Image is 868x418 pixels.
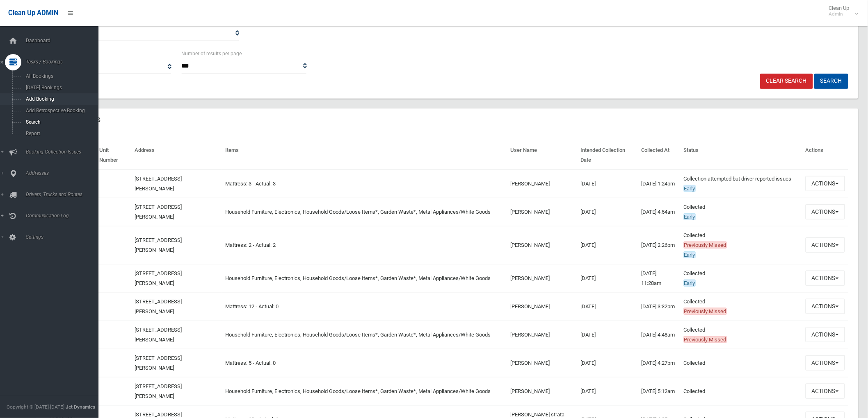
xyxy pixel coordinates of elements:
[806,176,845,191] button: Actions
[681,198,802,226] td: Collected
[8,9,58,17] span: Clean Up ADMIN
[222,349,507,377] td: Mattress: 5 - Actual: 0
[638,141,681,169] th: Collected At
[684,280,696,287] span: Early
[181,49,242,58] label: Number of results per page
[577,226,638,264] td: [DATE]
[577,377,638,405] td: [DATE]
[806,237,845,253] button: Actions
[577,292,638,321] td: [DATE]
[507,226,577,264] td: [PERSON_NAME]
[23,73,98,79] span: All Bookings
[638,349,681,377] td: [DATE] 4:27pm
[23,131,98,136] span: Report
[638,292,681,321] td: [DATE] 3:32pm
[577,141,638,169] th: Intended Collection Date
[825,5,858,17] span: Clean Up
[23,59,105,65] span: Tasks / Bookings
[681,349,802,377] td: Collected
[66,404,95,410] strong: Jet Dynamics
[507,321,577,349] td: [PERSON_NAME]
[681,321,802,349] td: Collected
[23,38,105,43] span: Dashboard
[222,141,507,169] th: Items
[802,141,848,169] th: Actions
[806,355,845,371] button: Actions
[135,383,182,399] a: [STREET_ADDRESS][PERSON_NAME]
[681,377,802,405] td: Collected
[638,264,681,292] td: [DATE] 11:28am
[507,377,577,405] td: [PERSON_NAME]
[23,119,98,125] span: Search
[7,404,64,410] span: Copyright © [DATE]-[DATE]
[829,11,850,17] small: Admin
[577,169,638,198] td: [DATE]
[684,308,727,315] span: Previously Missed
[507,169,577,198] td: [PERSON_NAME]
[135,204,182,220] a: [STREET_ADDRESS][PERSON_NAME]
[684,185,696,192] span: Early
[806,327,845,342] button: Actions
[135,237,182,253] a: [STREET_ADDRESS][PERSON_NAME]
[507,141,577,169] th: User Name
[222,292,507,321] td: Mattress: 12 - Actual: 0
[577,198,638,226] td: [DATE]
[222,377,507,405] td: Household Furniture, Electronics, Household Goods/Loose Items*, Garden Waste*, Metal Appliances/W...
[681,264,802,292] td: Collected
[23,192,105,197] span: Drivers, Trucks and Routes
[23,213,105,219] span: Communication Log
[577,349,638,377] td: [DATE]
[806,384,845,399] button: Actions
[135,270,182,286] a: [STREET_ADDRESS][PERSON_NAME]
[760,74,813,89] a: Clear Search
[222,169,507,198] td: Mattress: 3 - Actual: 3
[222,264,507,292] td: Household Furniture, Electronics, Household Goods/Loose Items*, Garden Waste*, Metal Appliances/W...
[814,74,848,89] button: Search
[681,141,802,169] th: Status
[684,336,727,343] span: Previously Missed
[681,169,802,198] td: Collection attempted but driver reported issues
[806,299,845,314] button: Actions
[507,198,577,226] td: [PERSON_NAME]
[23,96,98,102] span: Add Booking
[23,85,98,90] span: [DATE] Bookings
[638,198,681,226] td: [DATE] 4:54am
[135,355,182,371] a: [STREET_ADDRESS][PERSON_NAME]
[222,198,507,226] td: Household Furniture, Electronics, Household Goods/Loose Items*, Garden Waste*, Metal Appliances/W...
[806,271,845,286] button: Actions
[681,226,802,264] td: Collected
[638,169,681,198] td: [DATE] 1:24pm
[135,176,182,192] a: [STREET_ADDRESS][PERSON_NAME]
[131,141,222,169] th: Address
[23,170,105,176] span: Addresses
[222,321,507,349] td: Household Furniture, Electronics, Household Goods/Loose Items*, Garden Waste*, Metal Appliances/W...
[222,226,507,264] td: Mattress: 2 - Actual: 2
[577,321,638,349] td: [DATE]
[684,242,727,249] span: Previously Missed
[135,327,182,343] a: [STREET_ADDRESS][PERSON_NAME]
[23,108,98,113] span: Add Retrospective Booking
[681,292,802,321] td: Collected
[23,234,105,240] span: Settings
[638,321,681,349] td: [DATE] 4:48am
[638,377,681,405] td: [DATE] 5:12am
[135,298,182,314] a: [STREET_ADDRESS][PERSON_NAME]
[507,292,577,321] td: [PERSON_NAME]
[684,251,696,258] span: Early
[638,226,681,264] td: [DATE] 2:26pm
[684,213,696,220] span: Early
[577,264,638,292] td: [DATE]
[507,264,577,292] td: [PERSON_NAME]
[23,149,105,155] span: Booking Collection Issues
[806,204,845,219] button: Actions
[96,141,131,169] th: Unit Number
[507,349,577,377] td: [PERSON_NAME]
